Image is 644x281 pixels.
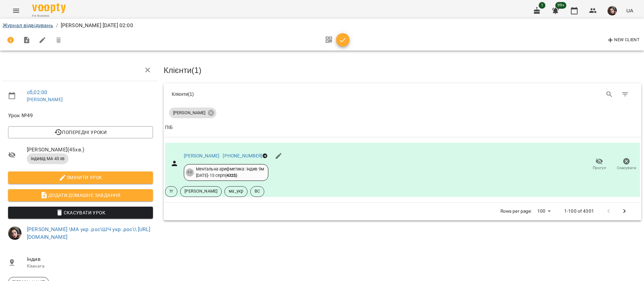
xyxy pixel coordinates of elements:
[13,128,148,136] span: Попередні уроки
[180,188,221,194] span: [PERSON_NAME]
[535,206,553,216] div: 100
[164,83,641,105] div: Table Toolbar
[617,86,633,102] button: Фільтр
[27,156,68,162] span: індивід МА 45 хв
[607,6,617,15] img: 415cf204168fa55e927162f296ff3726.jpg
[3,22,53,28] a: Журнал відвідувань
[61,21,133,29] p: [PERSON_NAME] [DATE] 02:00
[165,124,173,132] div: Sort
[165,188,177,194] span: тг
[616,203,633,219] button: Next Page
[172,91,397,97] div: Клієнти ( 1 )
[27,263,153,270] p: Кімната
[13,173,148,182] span: Змінити урок
[8,126,153,138] button: Попередні уроки
[500,208,532,215] p: Rows per page:
[8,207,153,219] button: Скасувати Урок
[169,108,216,118] div: [PERSON_NAME]
[184,153,220,158] a: [PERSON_NAME]
[601,86,618,102] button: Search
[8,112,153,120] span: Урок №49
[624,4,636,17] button: UA
[196,166,264,179] div: Ментальна арифметика: Індив 9м [DATE] - 15 серп
[3,21,641,29] nav: breadcrumb
[27,255,153,263] span: Індив
[593,165,606,171] span: Прогул
[251,188,264,194] span: ВС
[27,146,153,154] span: [PERSON_NAME] ( 45 хв. )
[223,153,262,158] a: [PHONE_NUMBER]
[8,226,21,240] img: 415cf204168fa55e927162f296ff3726.jpg
[32,14,66,18] span: For Business
[605,35,641,46] button: New Client
[165,124,640,132] span: ПІБ
[555,2,567,9] span: 99+
[27,226,150,240] a: [PERSON_NAME] \МА укр .рос\ШЧ укр .рос\\ [URL][DOMAIN_NAME]
[8,3,24,19] button: Menu
[539,2,545,9] span: 1
[613,155,640,174] button: Скасувати
[225,188,247,194] span: ма_укр
[8,189,153,201] button: Додати домашнє завдання
[617,165,636,171] span: Скасувати
[8,171,153,184] button: Змінити урок
[626,7,633,14] span: UA
[13,191,148,199] span: Додати домашнє завдання
[586,155,613,174] button: Прогул
[27,97,63,102] a: [PERSON_NAME]
[169,110,209,116] span: [PERSON_NAME]
[164,66,641,75] h3: Клієнти ( 1 )
[165,124,173,132] div: ПІБ
[13,209,148,217] span: Скасувати Урок
[606,36,640,44] span: New Client
[186,168,194,177] div: 40
[27,89,47,95] a: сб , 02:00
[225,173,237,178] b: ( 432 $ )
[56,21,58,29] li: /
[32,3,66,13] img: Voopty Logo
[564,208,594,215] p: 1-100 of 4301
